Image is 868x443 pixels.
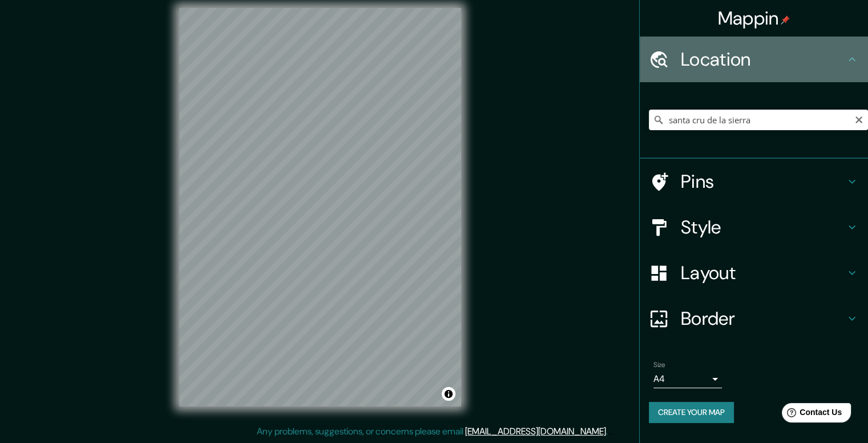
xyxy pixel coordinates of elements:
[649,110,868,130] input: Pick your city or area
[718,7,790,30] h4: Mappin
[653,360,665,370] label: Size
[681,48,845,71] h4: Location
[442,387,455,401] button: Toggle attribution
[854,114,863,124] button: Clear
[649,402,734,423] button: Create your map
[766,398,855,430] iframe: Help widget launcher
[608,425,609,438] div: .
[781,15,790,25] img: pin-icon.png
[653,370,722,388] div: A4
[257,425,608,438] p: Any problems, suggestions, or concerns please email .
[179,8,461,406] canvas: Map
[640,37,868,82] div: Location
[465,425,606,437] a: [EMAIL_ADDRESS][DOMAIN_NAME]
[681,170,845,193] h4: Pins
[681,307,845,330] h4: Border
[681,261,845,284] h4: Layout
[640,296,868,341] div: Border
[640,204,868,250] div: Style
[681,216,845,239] h4: Style
[640,159,868,204] div: Pins
[640,250,868,296] div: Layout
[609,425,612,438] div: .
